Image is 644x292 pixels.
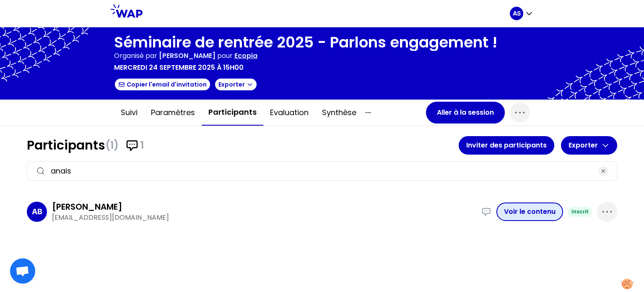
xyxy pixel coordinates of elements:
p: pour [217,51,233,61]
h1: Participants [27,138,459,153]
h3: [PERSON_NAME] [52,201,122,213]
button: Synthèse [315,100,363,125]
p: AB [32,206,42,218]
button: Evaluation [263,100,315,125]
button: Copier l'email d'invitation [114,78,211,91]
button: Participants [202,100,263,126]
p: [EMAIL_ADDRESS][DOMAIN_NAME] [52,213,476,223]
button: Paramètres [144,100,202,125]
button: Exporter [561,136,617,155]
button: Aller à la session [426,102,505,124]
span: [PERSON_NAME] [159,51,216,61]
div: Ouvrir le chat [10,258,35,284]
button: Exporter [214,78,257,91]
input: Rechercher [51,165,593,177]
button: AS [510,7,533,20]
div: Inscrit [568,207,592,217]
p: AS [513,9,521,18]
button: Suivi [114,100,144,125]
span: (1) [105,139,119,152]
button: Inviter des participants [459,136,554,155]
button: Voir le contenu [496,203,563,221]
h1: Séminaire de rentrée 2025 - Parlons engagement ! [114,34,497,51]
p: Ecopia [234,51,257,61]
span: 1 [140,139,144,152]
p: Organisé par [114,51,157,61]
p: mercredi 24 septembre 2025 à 15h00 [114,63,244,73]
